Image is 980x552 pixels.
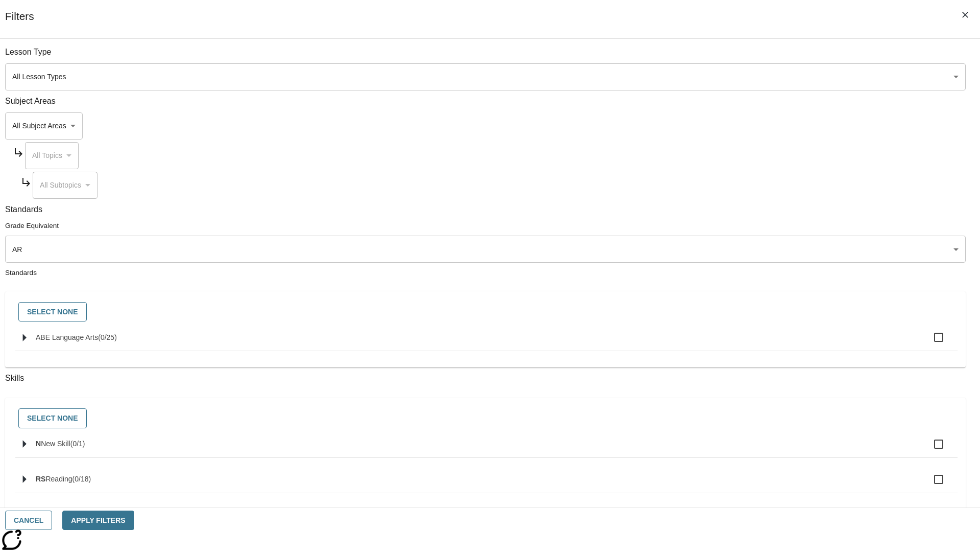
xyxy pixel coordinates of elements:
[13,300,958,325] div: Select standards
[5,112,83,140] div: Select a Subject Area
[15,324,958,359] ul: Select standards
[5,96,966,107] p: Subject Areas
[5,511,52,531] button: Cancel
[72,475,91,483] span: 0 skills selected/18 skills in group
[70,440,85,448] span: 0 skills selected/1 skills in group
[25,142,79,169] div: Select a Subject Area
[62,511,134,531] button: Apply Filters
[5,10,34,38] h1: Filters
[5,204,966,216] p: Standards
[5,373,966,384] p: Skills
[36,440,41,448] span: N
[954,4,976,26] button: Close Filters side menu
[45,475,72,483] span: Reading
[36,333,98,341] span: ABE Language Arts
[36,475,45,483] span: RS
[33,172,97,199] div: Select a Subject Area
[5,47,966,58] p: Lesson Type
[98,333,117,341] span: 0 standards selected/25 standards in group
[5,63,966,90] div: Select a lesson type
[15,431,958,537] ul: Select skills
[5,221,966,231] p: Grade Equivalent
[41,440,70,448] span: New Skill
[18,408,87,428] button: Select None
[18,302,87,322] button: Select None
[5,236,966,263] div: Select a Grade Equivalent
[5,268,966,278] p: Standards
[13,406,958,431] div: Select skills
